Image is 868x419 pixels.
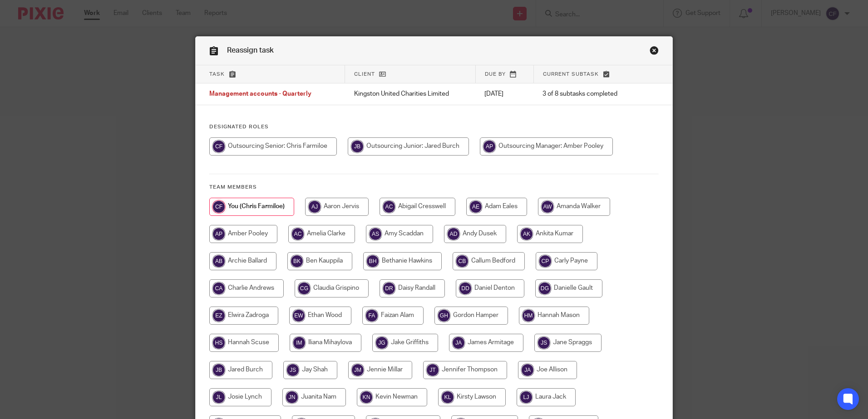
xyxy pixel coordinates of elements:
[533,83,641,105] td: 3 of 8 subtasks completed
[354,72,375,77] span: Client
[485,72,506,77] span: Due by
[209,72,225,77] span: Task
[543,72,599,77] span: Current subtask
[484,89,524,98] p: [DATE]
[650,46,659,58] a: Close this dialog window
[354,89,466,98] p: Kingston United Charities Limited
[209,184,659,191] h4: Team members
[227,47,274,54] span: Reassign task
[209,91,311,97] span: Management accounts - Quarterly
[209,123,659,131] h4: Designated Roles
